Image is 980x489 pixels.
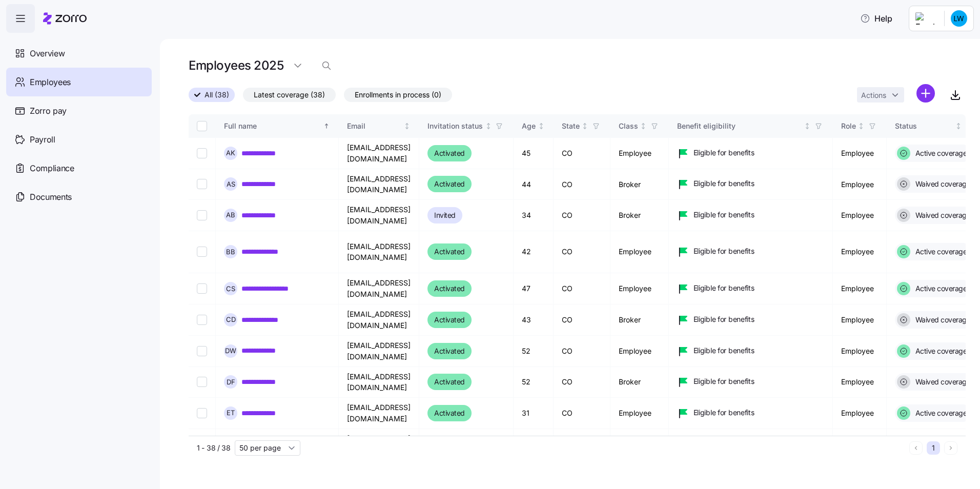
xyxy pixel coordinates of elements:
td: [EMAIL_ADDRESS][DOMAIN_NAME] [339,138,419,169]
span: B B [226,249,235,255]
span: Active coverage [912,346,967,356]
td: 52 [514,367,554,398]
td: 45 [514,138,554,169]
td: 68 [514,429,554,460]
span: Invited [434,209,456,221]
div: Class [619,120,638,132]
a: Documents [6,182,152,211]
span: Payroll [30,133,55,146]
td: CO [554,304,610,335]
td: Employee [833,169,887,200]
td: Employee [833,273,887,304]
th: RoleNot sorted [833,114,887,138]
span: Overview [30,47,65,60]
input: Select record 9 [197,408,207,418]
a: Payroll [6,125,152,154]
span: Active coverage [912,247,967,257]
td: [EMAIL_ADDRESS][DOMAIN_NAME] [339,231,419,274]
td: Broker [610,304,669,335]
a: Compliance [6,154,152,182]
td: [EMAIL_ADDRESS][DOMAIN_NAME] [339,398,419,429]
span: Activated [434,407,465,419]
span: Enrollments in process (0) [355,88,441,101]
td: Employee [610,231,669,274]
td: Employee [610,336,669,367]
td: Employee [833,304,887,335]
td: Employee [833,200,887,231]
a: Zorro pay [6,96,152,125]
th: ClassNot sorted [610,114,669,138]
div: Not sorted [804,123,811,130]
input: Select record 4 [197,247,207,257]
td: CO [554,367,610,398]
input: Select record 1 [197,148,207,158]
td: CO [554,273,610,304]
span: Activated [434,147,465,159]
td: [EMAIL_ADDRESS][DOMAIN_NAME] [339,367,419,398]
span: Eligible for benefits [693,314,754,324]
span: Zorro pay [30,105,67,117]
td: 34 [514,200,554,231]
span: E T [227,410,235,416]
span: Employees [30,76,71,89]
input: Select record 8 [197,377,207,387]
td: Employee [610,429,669,460]
div: Role [841,120,856,132]
h1: Employees 2025 [189,57,283,73]
span: Waived coverage [912,315,971,325]
td: 44 [514,169,554,200]
span: Active coverage [912,408,967,418]
span: Compliance [30,162,74,175]
button: Previous page [909,441,923,455]
div: Status [895,120,953,132]
span: A S [227,181,235,188]
svg: add icon [916,84,935,103]
div: Invitation status [427,120,483,132]
span: All (38) [205,88,229,101]
span: Eligible for benefits [693,178,754,189]
span: A B [226,212,235,218]
div: Not sorted [581,123,588,130]
span: Eligible for benefits [693,376,754,386]
span: Waived coverage [912,377,971,387]
span: Eligible for benefits [693,345,754,356]
span: Waived coverage [912,210,971,220]
a: Overview [6,39,152,68]
a: Employees [6,68,152,96]
div: State [562,120,580,132]
div: Not sorted [403,123,411,130]
input: Select record 6 [197,315,207,325]
th: StateNot sorted [554,114,610,138]
div: Not sorted [538,123,545,130]
td: [EMAIL_ADDRESS][DOMAIN_NAME] [339,169,419,200]
span: Help [860,12,892,25]
img: Employer logo [915,12,936,25]
td: 43 [514,304,554,335]
div: Sorted ascending [323,123,330,130]
td: Broker [610,169,669,200]
td: Employee [833,336,887,367]
button: 1 [927,441,940,455]
input: Select all records [197,121,207,131]
span: Latest coverage (38) [254,88,325,101]
input: Select record 7 [197,346,207,356]
td: 52 [514,336,554,367]
div: Benefit eligibility [677,120,802,132]
div: Not sorted [955,123,962,130]
td: Employee [833,138,887,169]
td: Employee [833,367,887,398]
td: Employee [610,398,669,429]
div: Age [522,120,536,132]
td: Employee [610,138,669,169]
td: CO [554,200,610,231]
span: C D [226,316,236,323]
span: Eligible for benefits [693,407,754,418]
div: Not sorted [857,123,865,130]
td: CO [554,336,610,367]
span: Eligible for benefits [693,210,754,220]
span: Activated [434,345,465,357]
span: Documents [30,191,72,203]
span: Eligible for benefits [693,283,754,293]
span: Eligible for benefits [693,246,754,256]
td: CO [554,231,610,274]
